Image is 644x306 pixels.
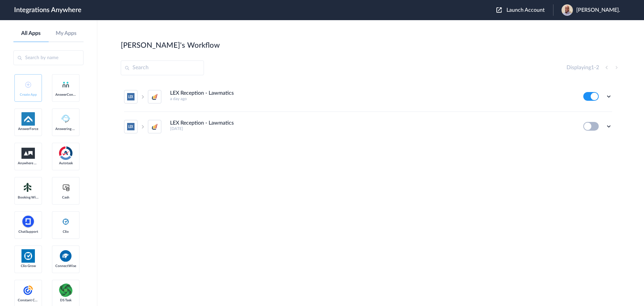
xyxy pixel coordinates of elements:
[596,65,599,70] span: 2
[21,249,35,263] img: Clio.jpg
[55,195,76,200] span: Cash
[18,93,39,97] span: Create App
[13,30,49,37] a: All Apps
[21,283,35,297] img: constant-contact.svg
[59,146,72,160] img: autotask.png
[18,298,39,302] span: Constant Contact
[14,6,82,14] h1: Integrations Anywhere
[59,283,72,297] img: distributedSource.png
[55,230,76,234] span: Clio
[49,30,84,37] a: My Apps
[21,112,35,126] img: af-app-logo.svg
[21,181,35,193] img: Setmore_Logo.svg
[591,65,594,70] span: 1
[25,82,31,88] img: add-icon.svg
[59,112,72,126] img: Answering_service.png
[121,60,204,75] input: Search
[21,148,35,159] img: aww.png
[18,230,39,234] span: ChatSupport
[121,41,220,50] h2: [PERSON_NAME]'s Workflow
[170,126,574,131] h5: [DATE]
[55,161,76,165] span: Autotask
[576,7,620,13] span: [PERSON_NAME].
[567,64,599,71] h4: Displaying -
[55,264,76,268] span: ConnectWise
[506,7,545,13] span: Launch Account
[55,127,76,131] span: Answering Service
[62,183,70,191] img: cash-logo.svg
[18,264,39,268] span: Clio Grow
[55,298,76,302] span: DS Task
[170,120,234,126] h4: LEX Reception - Lawmatics
[18,195,39,200] span: Booking Widget
[561,4,573,16] img: work-pic.jpg
[59,249,72,262] img: connectwise.png
[170,96,574,101] h5: a day ago
[18,127,39,131] span: AnswerForce
[170,90,234,96] h4: LEX Reception - Lawmatics
[496,7,553,13] button: Launch Account
[55,93,76,97] span: AnswerConnect
[18,161,39,165] span: Anywhere Works
[496,7,502,13] img: launch-acct-icon.svg
[62,218,70,226] img: clio-logo.svg
[21,215,35,228] img: chatsupport-icon.svg
[62,81,70,89] img: answerconnect-logo.svg
[13,50,84,65] input: Search by name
